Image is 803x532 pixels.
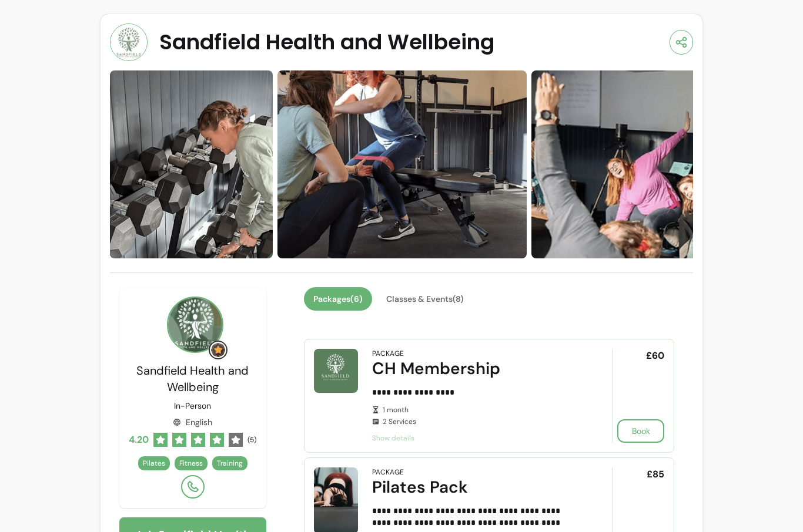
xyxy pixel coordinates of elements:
[174,400,211,412] p: In-Person
[304,287,372,311] button: Packages(6)
[129,433,149,447] span: 4.20
[247,435,256,445] span: ( 5 )
[617,419,664,443] button: Book
[314,349,358,393] img: CH Membership
[383,405,580,415] span: 1 month
[211,343,225,357] img: Grow
[612,349,664,443] div: £60
[372,477,580,498] div: Pilates Pack
[167,297,223,353] img: Provider image
[217,459,243,468] span: Training
[173,416,212,428] div: English
[159,31,494,54] span: Sandfield Health and Wellbeing
[372,358,580,379] div: CH Membership
[143,459,165,468] span: Pilates
[372,433,580,443] span: Show details
[110,70,273,258] img: https://d22cr2pskkweo8.cloudfront.net/c16a74ef-069a-4b7e-8ae5-1d9a50d4d053
[136,363,249,395] span: Sandfield Health and Wellbeing
[377,287,473,311] button: Classes & Events(8)
[277,70,527,258] img: https://d22cr2pskkweo8.cloudfront.net/eb989e7c-3c45-49eb-826c-44eb3ef5bc79
[110,23,148,61] img: Provider image
[372,467,404,477] div: Package
[383,417,580,426] span: 2 Services
[372,349,404,358] div: Package
[179,459,203,468] span: Fitness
